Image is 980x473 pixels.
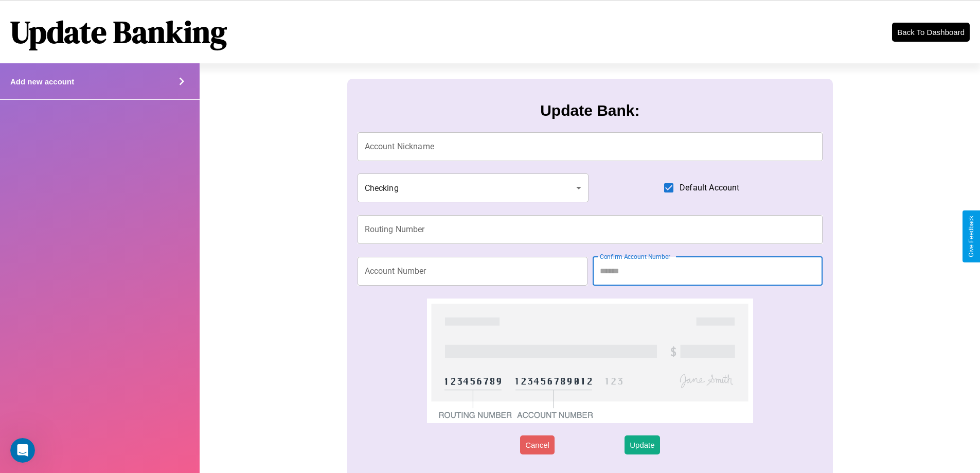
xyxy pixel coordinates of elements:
[427,299,753,423] img: check
[625,435,660,454] button: Update
[520,435,555,454] button: Cancel
[968,216,975,257] div: Give Feedback
[10,77,74,86] h4: Add new account
[10,11,227,53] h1: Update Banking
[892,23,970,42] button: Back To Dashboard
[358,173,589,202] div: Checking
[600,252,670,261] label: Confirm Account Number
[680,182,739,194] span: Default Account
[10,438,35,463] iframe: Intercom live chat
[540,102,639,119] h3: Update Bank:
